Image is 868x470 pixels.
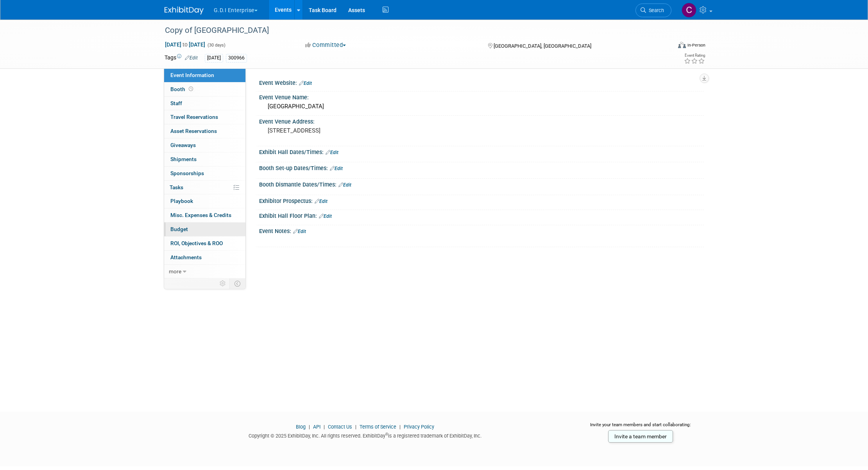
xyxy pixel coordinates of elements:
[169,268,181,274] span: more
[170,184,183,190] span: Tasks
[307,424,312,430] span: |
[315,199,328,204] a: Edit
[678,42,686,48] img: Format-Inperson.png
[302,41,349,49] button: Committed
[164,138,245,152] a: Giveaways
[164,194,245,208] a: Playbook
[164,167,245,180] a: Sponsorships
[338,182,351,188] a: Edit
[404,424,434,430] a: Privacy Policy
[170,198,193,204] span: Playbook
[170,212,231,218] span: Misc. Expenses & Credits
[360,424,396,430] a: Terms of Service
[397,424,403,430] span: |
[170,156,197,162] span: Shipments
[268,127,436,134] pre: [STREET_ADDRESS]
[296,424,306,430] a: Blog
[170,254,202,260] span: Attachments
[165,7,204,14] img: ExhibitDay
[313,424,320,430] a: API
[185,55,198,61] a: Edit
[164,110,245,124] a: Travel Reservations
[687,42,705,48] div: In-Person
[170,100,182,106] span: Staff
[170,142,196,148] span: Giveaways
[170,114,218,120] span: Travel Reservations
[259,225,704,235] div: Event Notes:
[164,237,245,250] a: ROI, Objectives & ROO
[170,128,217,134] span: Asset Reservations
[207,43,226,48] span: (30 days)
[229,278,245,289] td: Toggle Event Tabs
[164,124,245,138] a: Asset Reservations
[319,213,332,219] a: Edit
[259,146,704,156] div: Exhibit Hall Dates/Times:
[164,97,245,110] a: Staff
[625,41,706,52] div: Event Format
[165,431,566,440] div: Copyright © 2025 ExhibitDay, Inc. All rights reserved. ExhibitDay is a registered trademark of Ex...
[259,195,704,205] div: Exhibitor Prospectus:
[205,54,223,62] div: [DATE]
[259,179,704,189] div: Booth Dismantle Dates/Times:
[322,424,327,430] span: |
[226,54,247,62] div: 300966
[259,91,704,101] div: Event Venue Name:
[170,72,214,78] span: Event Information
[165,41,206,48] span: [DATE] [DATE]
[164,251,245,264] a: Attachments
[635,4,671,17] a: Search
[353,424,358,430] span: |
[682,3,696,18] img: Clayton Stackpole
[299,81,312,86] a: Edit
[328,424,352,430] a: Contact Us
[164,265,245,278] a: more
[187,86,195,92] span: Booth not reserved yet
[164,83,245,96] a: Booth
[181,41,189,48] span: to
[164,181,245,194] a: Tasks
[578,422,704,433] div: Invite your team members and start collaborating:
[164,222,245,236] a: Budget
[330,166,343,171] a: Edit
[170,86,195,92] span: Booth
[265,100,698,113] div: [GEOGRAPHIC_DATA]
[164,152,245,166] a: Shipments
[165,54,198,63] td: Tags
[259,77,704,87] div: Event Website:
[170,226,188,232] span: Budget
[684,54,705,57] div: Event Rating
[259,162,704,172] div: Booth Set-up Dates/Times:
[164,68,245,82] a: Event Information
[293,229,306,234] a: Edit
[216,278,230,289] td: Personalize Event Tab Strip
[646,7,664,13] span: Search
[385,432,388,436] sup: ®
[162,23,660,38] div: Copy of [GEOGRAPHIC_DATA]
[259,116,704,126] div: Event Venue Address:
[494,43,591,49] span: [GEOGRAPHIC_DATA], [GEOGRAPHIC_DATA]
[608,430,673,443] a: Invite a team member
[170,170,204,176] span: Sponsorships
[164,208,245,222] a: Misc. Expenses & Credits
[326,150,338,155] a: Edit
[170,240,223,246] span: ROI, Objectives & ROO
[259,210,704,220] div: Exhibit Hall Floor Plan:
